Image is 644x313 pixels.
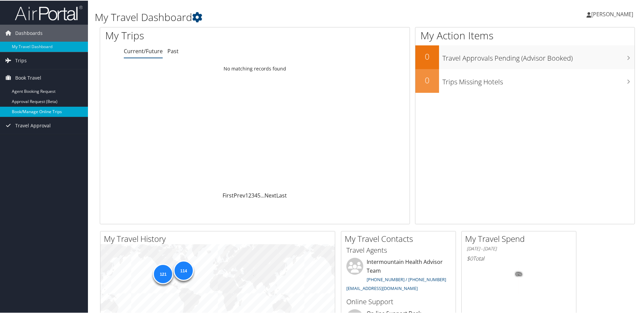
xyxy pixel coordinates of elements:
[264,191,276,199] a: Next
[124,47,163,54] a: Current/Future
[260,191,264,199] span: …
[95,9,458,24] h1: My Travel Dashboard
[346,245,451,254] h3: Travel Agents
[153,263,173,284] div: 121
[15,69,41,86] span: Book Travel
[100,62,410,74] td: No matching records found
[345,232,456,244] h2: My Travel Contacts
[104,232,335,244] h2: My Travel History
[442,73,635,86] h3: Trips Missing Hotels
[257,191,260,199] a: 5
[591,10,633,17] span: [PERSON_NAME]
[415,74,439,85] h2: 0
[15,24,43,41] span: Dashboards
[167,47,179,54] a: Past
[467,254,571,262] h6: Total
[276,191,287,199] a: Last
[465,232,576,244] h2: My Travel Spend
[346,285,418,291] a: [EMAIL_ADDRESS][DOMAIN_NAME]
[346,296,451,306] h3: Online Support
[442,49,635,62] h3: Travel Approvals Pending (Advisor Booked)
[467,254,473,262] span: $0
[415,50,439,62] h2: 0
[234,191,245,199] a: Prev
[15,117,51,133] span: Travel Approval
[251,191,254,199] a: 3
[343,257,454,293] li: Intermountain Health Advisor Team
[105,28,276,42] h1: My Trips
[467,245,571,251] h6: [DATE] - [DATE]
[15,51,27,68] span: Trips
[415,45,635,68] a: 0Travel Approvals Pending (Advisor Booked)
[254,191,257,199] a: 4
[248,191,251,199] a: 2
[245,191,248,199] a: 1
[15,4,83,20] img: airportal-logo.png
[516,272,522,276] tspan: 0%
[415,68,635,92] a: 0Trips Missing Hotels
[367,276,446,282] a: [PHONE_NUMBER] / [PHONE_NUMBER]
[174,260,194,280] div: 114
[586,3,640,24] a: [PERSON_NAME]
[415,28,635,42] h1: My Action Items
[223,191,234,199] a: First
